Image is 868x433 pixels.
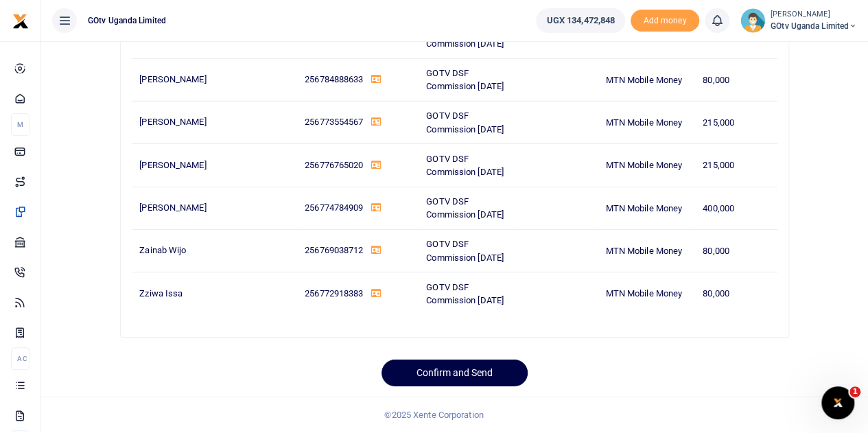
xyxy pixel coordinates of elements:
[631,10,699,32] span: Add money
[598,230,695,272] td: MTN Mobile Money
[598,58,695,101] td: MTN Mobile Money
[695,101,777,143] td: 215,000
[139,202,206,213] span: [PERSON_NAME]
[12,13,29,30] img: logo-small
[139,117,206,127] span: [PERSON_NAME]
[695,187,777,229] td: 400,000
[530,8,631,33] li: Wallet ballance
[695,58,777,101] td: 80,000
[419,144,518,187] td: GOTV DSF Commission [DATE]
[695,144,777,187] td: 215,000
[11,113,30,136] li: M
[546,14,615,27] span: UGX 134,472,848
[598,272,695,315] td: MTN Mobile Money
[382,360,528,386] button: Confirm and Send
[598,187,695,229] td: MTN Mobile Money
[740,8,857,33] a: profile-user [PERSON_NAME] GOtv Uganda Limited
[305,245,363,255] span: 256769038712
[12,15,29,25] a: logo-small logo-large logo-large
[419,101,518,143] td: GOTV DSF Commission [DATE]
[419,58,518,101] td: GOTV DSF Commission [DATE]
[139,160,206,170] span: [PERSON_NAME]
[740,8,765,33] img: profile-user
[11,347,30,370] li: Ac
[305,160,363,170] span: 256776765020
[139,288,183,299] span: Zziwa Issa
[139,74,206,84] span: [PERSON_NAME]
[695,272,777,315] td: 80,000
[419,230,518,272] td: GOTV DSF Commission [DATE]
[305,202,363,213] span: 256774784909
[821,386,854,419] iframe: Intercom live chat
[598,101,695,143] td: MTN Mobile Money
[771,9,857,21] small: [PERSON_NAME]
[305,117,363,127] span: 256773554567
[771,20,857,32] span: GOtv Uganda Limited
[139,245,186,255] span: Zainab Wijo
[695,230,777,272] td: 80,000
[419,187,518,229] td: GOTV DSF Commission [DATE]
[536,8,625,33] a: UGX 134,472,848
[419,272,518,315] td: GOTV DSF Commission [DATE]
[849,386,860,397] span: 1
[305,74,363,84] span: 256784888633
[305,288,363,299] span: 256772918383
[631,10,699,32] li: Toup your wallet
[598,144,695,187] td: MTN Mobile Money
[631,14,699,25] a: Add money
[82,14,172,27] span: GOtv Uganda Limited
